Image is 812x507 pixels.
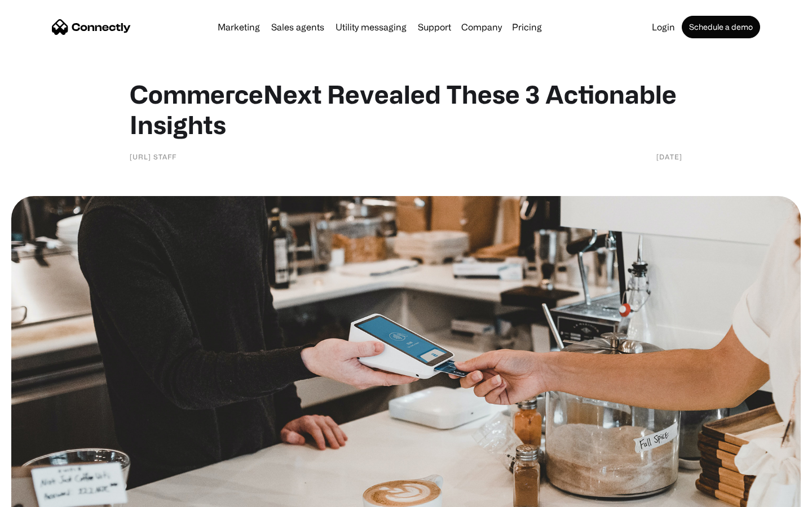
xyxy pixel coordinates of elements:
[461,19,502,35] div: Company
[656,151,682,162] div: [DATE]
[23,487,68,503] ul: Language list
[413,23,456,32] a: Support
[507,23,546,32] a: Pricing
[130,151,176,162] div: [URL] Staff
[11,487,68,503] aside: Language selected: English
[213,23,264,32] a: Marketing
[682,16,760,38] a: Schedule a demo
[331,23,411,32] a: Utility messaging
[267,23,329,32] a: Sales agents
[647,23,679,32] a: Login
[130,79,682,140] h1: CommerceNext Revealed These 3 Actionable Insights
